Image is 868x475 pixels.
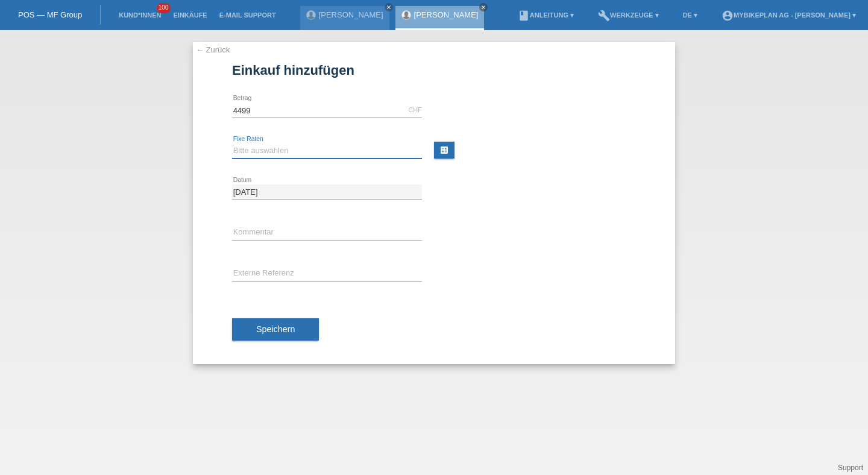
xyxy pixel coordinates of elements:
div: CHF [408,106,422,113]
button: Speichern [232,318,319,341]
a: POS — MF Group [18,10,82,19]
h1: Einkauf hinzufügen [232,63,636,78]
i: build [598,10,610,22]
i: book [518,10,530,22]
i: calculate [439,145,449,155]
span: 100 [157,3,171,13]
a: E-Mail Support [213,11,282,19]
a: close [385,3,393,11]
a: ← Zurück [196,45,230,54]
a: calculate [434,142,454,159]
i: account_circle [722,10,734,22]
a: DE ▾ [677,11,703,19]
a: Einkäufe [167,11,213,19]
a: [PERSON_NAME] [319,10,383,19]
a: buildWerkzeuge ▾ [592,11,665,19]
i: close [480,4,486,10]
a: Support [838,464,863,472]
a: bookAnleitung ▾ [512,11,580,19]
a: close [479,3,488,11]
a: [PERSON_NAME] [414,10,479,19]
a: account_circleMybikeplan AG - [PERSON_NAME] ▾ [715,11,862,19]
span: Speichern [256,324,295,334]
a: Kund*innen [113,11,167,19]
i: close [386,4,392,10]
